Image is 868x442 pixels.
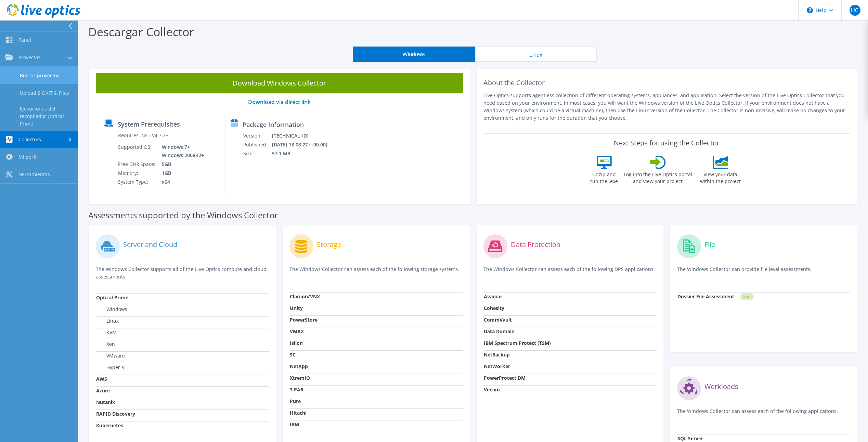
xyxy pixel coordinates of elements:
strong: Pure [290,398,301,404]
p: The Windows Collector can assess each of the following applications. [677,407,850,421]
button: Linux [475,47,597,62]
strong: CommVault [484,316,512,323]
strong: Data Domain [484,328,515,335]
label: Descargar Collector [88,24,194,40]
strong: Unity [290,305,303,311]
strong: IBM Spectrum Protect (TSM) [484,340,551,346]
p: Live Optics supports agentless collection of different operating systems, appliances, and applica... [483,92,851,122]
p: The Windows Collector can provide file level assessments. [677,265,850,279]
td: Size: [243,149,272,158]
td: x64 [157,178,205,186]
strong: Clariion/VNX [290,293,320,300]
strong: Cohesity [484,305,504,311]
label: Hyper-V [96,364,125,371]
strong: 3 PAR [290,386,303,393]
strong: Optical Prime [96,294,128,301]
strong: NetWorker [484,363,510,369]
p: The Windows Collector can assess each of the following storage systems. [289,265,463,279]
label: Workloads [704,383,738,390]
label: Log into the Live Optics portal and view your project [623,169,692,185]
p: The Windows Collector can assess each of the following DPS applications. [483,265,657,279]
td: Memory: [118,169,157,178]
td: Version: [243,131,272,140]
label: Requires .NET V4.7.2+ [118,132,168,139]
label: Data Protection [511,241,560,248]
strong: SQL Server [677,435,703,442]
a: Download Windows Collector [96,73,463,93]
strong: Nutanix [96,399,115,405]
label: Package Information [243,121,304,128]
label: Unzip and run the .exe [588,169,620,185]
label: KVM [96,329,117,336]
td: 57.1 MB [272,149,336,158]
td: Supported OS: [118,143,157,160]
strong: VMAX [290,328,304,335]
td: Free Disk Space: [118,160,157,169]
td: [DATE] 13:08:27 (+00:00) [272,140,336,149]
strong: Hitachi [290,409,307,416]
label: System Prerequisites [118,121,180,128]
strong: SC [290,351,296,358]
strong: NetApp [290,363,308,369]
h2: About the Collector [483,79,851,87]
label: VMware [96,352,125,359]
td: [TECHNICAL_ID] [272,131,336,140]
strong: Kubernetes [96,422,123,429]
label: Windows [96,306,127,313]
strong: Avamar [484,293,502,300]
td: System Type: [118,178,157,186]
strong: PowerProtect DM [484,375,526,381]
label: Assessments supported by the Windows Collector [88,212,278,219]
strong: Dossier File Assessment [677,293,734,300]
td: 5GB [157,160,205,169]
label: Linux [96,317,119,324]
strong: RAPID Discovery [96,411,135,417]
td: Published: [243,140,272,149]
td: Windows 7+ Windows 2008R2+ [157,143,205,160]
strong: IBM [290,421,299,428]
span: UC [850,5,860,16]
p: The Windows Collector supports all of the Live Optics compute and cloud assessments. [96,265,269,281]
label: View your data within the project [696,169,745,185]
label: Server and Cloud [123,241,177,248]
button: Windows [353,47,475,62]
strong: Veeam [484,386,500,393]
label: Xen [96,341,115,348]
strong: AWS [96,376,107,382]
label: Next Steps for using the Collector [614,139,720,147]
svg: \n [807,7,813,13]
strong: NetBackup [484,351,510,358]
label: File [704,241,715,248]
strong: Isilon [290,340,303,346]
strong: PowerStore [290,316,318,323]
td: 1GB [157,169,205,178]
tspan: NEW! [743,295,750,299]
strong: XtremIO [290,375,310,381]
strong: Azure [96,387,110,394]
a: Download via direct link [248,98,311,106]
label: Storage [317,241,341,248]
